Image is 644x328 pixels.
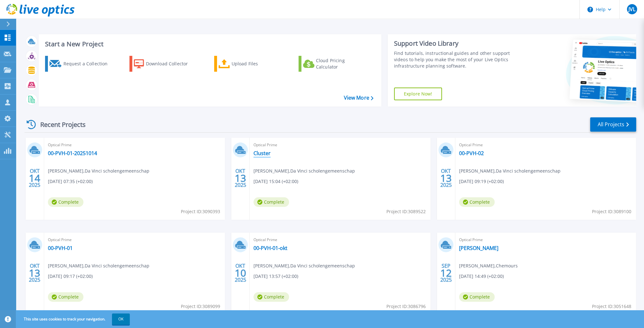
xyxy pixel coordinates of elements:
[440,167,452,190] div: OKT 2025
[253,236,427,243] span: Optical Prime
[253,178,298,185] span: [DATE] 15:04 (+02:00)
[459,273,504,280] span: [DATE] 14:49 (+02:00)
[29,261,41,285] div: OKT 2025
[48,262,149,269] span: [PERSON_NAME] , Da Vinci scholengemeenschap
[48,178,93,185] span: [DATE] 07:35 (+02:00)
[386,208,426,215] span: Project ID: 3089522
[592,208,631,215] span: Project ID: 3089100
[459,141,632,148] span: Optical Prime
[29,270,40,276] span: 13
[48,273,93,280] span: [DATE] 09:17 (+02:00)
[48,197,83,207] span: Complete
[386,303,426,310] span: Project ID: 3086796
[45,41,373,48] h3: Start a New Project
[181,303,220,310] span: Project ID: 3089099
[299,56,369,72] a: Cloud Pricing Calculator
[253,245,287,251] a: 00-PVH-01-okt
[592,303,631,310] span: Project ID: 3051648
[459,262,518,269] span: [PERSON_NAME] , Chemours
[253,262,355,269] span: [PERSON_NAME] , Da Vinci scholengemeenschap
[234,261,246,285] div: OKT 2025
[29,167,41,190] div: OKT 2025
[48,292,83,302] span: Complete
[459,178,504,185] span: [DATE] 09:19 (+02:00)
[48,150,97,156] a: 00-PVH-01-20251014
[214,56,285,72] a: Upload Files
[17,313,130,325] span: This site uses cookies to track your navigation.
[459,245,498,251] a: [PERSON_NAME]
[440,270,451,276] span: 12
[459,197,495,207] span: Complete
[394,88,442,100] a: Explore Now!
[234,175,246,181] span: 13
[440,175,451,181] span: 13
[253,197,289,207] span: Complete
[129,56,200,72] a: Download Collector
[48,141,221,148] span: Optical Prime
[253,150,271,156] a: Cluster
[146,57,197,70] div: Download Collector
[459,150,484,156] a: 00-PVH-02
[394,39,521,48] div: Support Video Library
[316,57,367,70] div: Cloud Pricing Calculator
[48,167,149,174] span: [PERSON_NAME] , Da Vinci scholengemeenschap
[394,50,521,69] div: Find tutorials, instructional guides and other support videos to help you make the most of your L...
[590,117,636,132] a: All Projects
[253,273,298,280] span: [DATE] 13:57 (+02:00)
[459,167,561,174] span: [PERSON_NAME] , Da Vinci scholengemeenschap
[181,208,220,215] span: Project ID: 3090393
[459,292,495,302] span: Complete
[459,236,632,243] span: Optical Prime
[232,57,282,70] div: Upload Files
[234,270,246,276] span: 10
[440,261,452,285] div: SEP 2025
[253,141,427,148] span: Optical Prime
[344,95,373,101] a: View More
[48,236,221,243] span: Optical Prime
[234,167,246,190] div: OKT 2025
[48,245,73,251] a: 00-PVH-01
[45,56,116,72] a: Request a Collection
[253,167,355,174] span: [PERSON_NAME] , Da Vinci scholengemeenschap
[628,7,635,12] span: JVL
[63,57,114,70] div: Request a Collection
[24,117,94,132] div: Recent Projects
[112,313,130,325] button: OK
[29,175,40,181] span: 14
[253,292,289,302] span: Complete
